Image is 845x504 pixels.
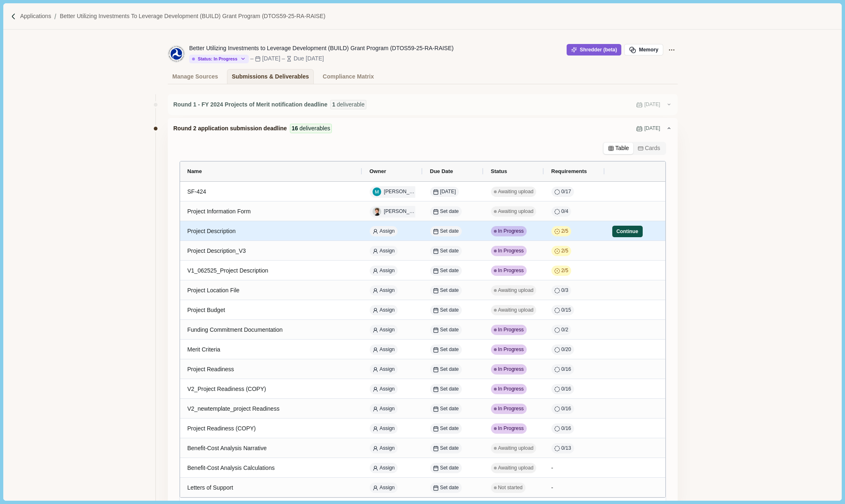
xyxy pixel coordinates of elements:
[188,342,355,358] div: Merit Criteria
[188,401,355,417] div: V2_newtemplate_project Readiness
[561,307,571,314] span: 0 / 15
[323,69,374,84] div: Compliance Matrix
[498,425,524,432] span: In Progress
[561,267,568,275] span: 2 / 5
[51,13,60,20] img: Forward slash icon
[188,381,355,397] div: V2_Project Readiness (COPY)
[380,307,395,314] span: Assign
[551,478,597,498] div: -
[561,228,568,235] span: 2 / 5
[192,56,237,62] div: Status: In Progress
[551,458,597,478] div: -
[373,207,381,216] img: Helena Merk
[188,361,355,377] div: Project Readiness
[370,463,398,473] button: Assign
[370,186,420,198] button: Megan R[PERSON_NAME]
[189,44,454,53] div: Better Utilizing Investments to Leverage Development (BUILD) Grant Program (DTOS59-25-RA-RAISE)
[337,100,365,109] span: deliverable
[440,307,459,314] span: Set date
[380,346,395,354] span: Assign
[20,12,51,21] a: Applications
[498,307,533,314] span: Awaiting upload
[380,386,395,393] span: Assign
[188,203,355,220] div: Project Information Form
[188,223,355,239] div: Project Description
[440,287,459,294] span: Set date
[370,226,398,236] button: Assign
[380,326,395,334] span: Assign
[370,384,398,394] button: Assign
[188,302,355,318] div: Project Budget
[188,263,355,279] div: V1_062525_Project Description
[430,206,462,217] button: Set date
[232,69,309,84] div: Submissions & Deliverables
[498,228,524,235] span: In Progress
[430,404,462,414] button: Set date
[318,69,378,84] a: Compliance Matrix
[440,465,459,472] span: Set date
[188,322,355,338] div: Funding Commitment Documentation
[430,325,462,335] button: Set date
[380,287,395,294] span: Assign
[498,405,524,413] span: In Progress
[60,12,325,21] a: Better Utilizing Investments to Leverage Development (BUILD) Grant Program (DTOS59-25-RA-RAISE)
[561,247,568,255] span: 2 / 5
[498,247,524,255] span: In Progress
[440,445,459,452] span: Set date
[551,168,587,174] span: Requirements
[188,460,355,476] div: Benefit-Cost Analysis Calculations
[430,344,462,355] button: Set date
[430,384,462,394] button: Set date
[384,188,417,196] span: [PERSON_NAME]
[430,305,462,315] button: Set date
[440,267,459,275] span: Set date
[299,124,330,133] span: deliverables
[561,208,568,215] span: 0 / 4
[430,423,462,434] button: Set date
[188,282,355,298] div: Project Location File
[440,484,459,492] span: Set date
[370,285,398,296] button: Assign
[174,100,328,109] span: Round 1 - FY 2024 Projects of Merit notification deadline
[373,187,381,196] img: Megan R
[189,55,249,63] button: Status: In Progress
[498,465,533,472] span: Awaiting upload
[498,346,524,354] span: In Progress
[250,54,254,63] div: –
[440,208,459,215] span: Set date
[430,226,462,236] button: Set date
[188,168,202,174] span: Name
[292,124,298,133] span: 16
[612,226,643,237] button: Continue
[370,246,398,256] button: Assign
[380,484,395,492] span: Assign
[10,13,17,20] img: Forward slash icon
[188,440,355,456] div: Benefit-Cost Analysis Narrative
[440,425,459,432] span: Set date
[380,366,395,373] span: Assign
[282,54,285,63] div: –
[498,188,533,196] span: Awaiting upload
[561,188,571,196] span: 0 / 17
[227,69,314,84] a: Submissions & Deliverables
[498,287,533,294] span: Awaiting upload
[498,208,533,215] span: Awaiting upload
[440,366,459,373] span: Set date
[561,287,568,294] span: 0 / 3
[430,246,462,256] button: Set date
[370,168,386,174] span: Owner
[440,386,459,393] span: Set date
[604,143,633,154] button: Table
[172,69,218,84] div: Manage Sources
[332,100,336,109] span: 1
[430,285,462,296] button: Set date
[498,366,524,373] span: In Progress
[370,483,398,493] button: Assign
[440,247,459,255] span: Set date
[188,480,355,496] div: Letters of Support
[430,168,453,174] span: Due Date
[380,445,395,452] span: Assign
[370,344,398,355] button: Assign
[498,326,524,334] span: In Progress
